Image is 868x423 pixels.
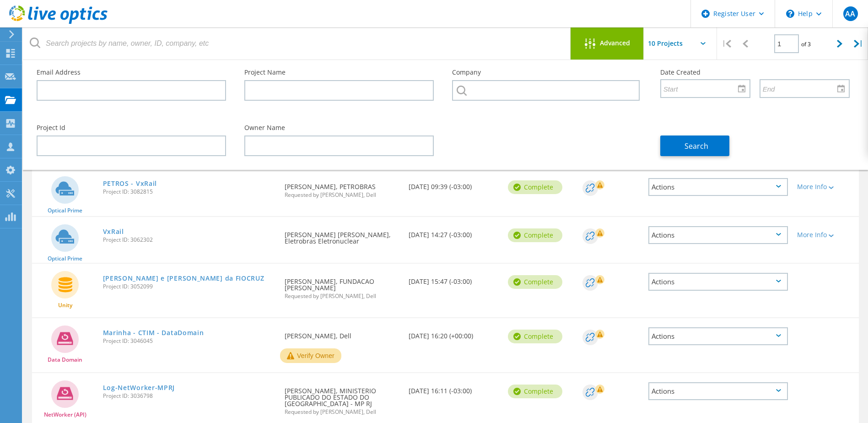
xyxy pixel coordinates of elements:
[508,180,562,194] div: Complete
[280,348,341,363] button: Verify Owner
[661,80,743,97] input: Start
[23,27,571,60] input: Search projects by name, owner, ID, company, etc
[404,217,503,247] div: [DATE] 14:27 (-03:00)
[600,40,630,46] span: Advanced
[103,393,276,399] span: Project ID: 3036798
[58,303,72,308] span: Unity
[801,40,811,48] span: of 3
[660,136,729,156] button: Search
[508,385,562,398] div: Complete
[48,208,82,213] span: Optical Prime
[760,80,842,97] input: End
[797,184,854,190] div: More Info
[404,373,503,403] div: [DATE] 16:11 (-03:00)
[48,256,82,261] span: Optical Prime
[280,169,404,207] div: [PERSON_NAME], PETROBRAS
[648,178,788,196] div: Actions
[404,264,503,294] div: [DATE] 15:47 (-03:00)
[648,327,788,345] div: Actions
[285,192,399,198] span: Requested by [PERSON_NAME], Dell
[404,169,503,199] div: [DATE] 09:39 (-03:00)
[849,27,868,60] div: |
[280,264,404,308] div: [PERSON_NAME], FUNDACAO [PERSON_NAME]
[280,217,404,254] div: [PERSON_NAME] [PERSON_NAME], Eletrobras Eletronuclear
[9,19,108,26] a: Live Optics Dashboard
[452,69,642,76] label: Company
[285,293,399,299] span: Requested by [PERSON_NAME], Dell
[280,318,404,348] div: [PERSON_NAME], Dell
[717,27,736,60] div: |
[37,125,226,131] label: Project Id
[244,69,434,76] label: Project Name
[685,141,708,151] span: Search
[103,330,204,336] a: Marinha - CTIM - DataDomain
[797,232,854,238] div: More Info
[648,273,788,291] div: Actions
[44,412,86,418] span: NetWorker (API)
[37,69,226,76] label: Email Address
[508,275,562,289] div: Complete
[48,357,82,363] span: Data Domain
[508,228,562,242] div: Complete
[103,284,276,289] span: Project ID: 3052099
[508,330,562,343] div: Complete
[103,385,175,391] a: Log-NetWorker-MPRJ
[103,180,157,187] a: PETROS - VxRail
[285,409,399,415] span: Requested by [PERSON_NAME], Dell
[103,275,264,282] a: [PERSON_NAME] e [PERSON_NAME] da FIOCRUZ
[786,10,794,18] svg: \n
[244,125,434,131] label: Owner Name
[103,228,124,235] a: VxRail
[103,189,276,195] span: Project ID: 3082815
[648,226,788,244] div: Actions
[103,338,276,344] span: Project ID: 3046045
[404,318,503,348] div: [DATE] 16:20 (+00:00)
[648,382,788,400] div: Actions
[660,69,850,76] label: Date Created
[845,10,855,17] span: AA
[103,237,276,243] span: Project ID: 3062302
